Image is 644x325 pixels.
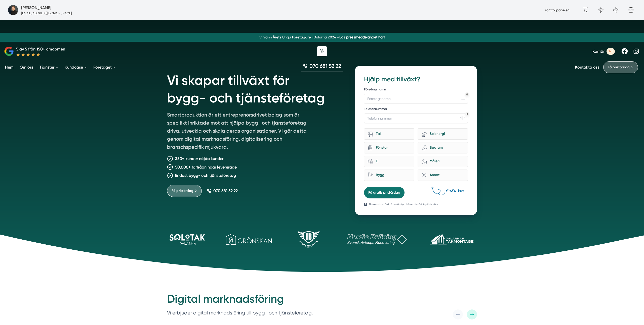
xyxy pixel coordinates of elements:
[364,75,468,84] h3: Hjälp med tillväxt?
[369,202,438,206] p: Genom att använda formuläret godkänner du vår integritetspolicy.
[167,66,343,111] h1: Vi skapar tillväxt för bygg- och tjänsteföretag
[167,292,313,309] h2: Digital marknadsföring
[175,155,223,162] p: 350+ kunder nöjda kunder
[575,65,599,70] a: Kontakta oss
[309,62,341,70] span: 070 681 52 22
[607,48,615,55] span: 2st
[364,187,405,198] button: Få gratis prisförslag
[8,5,18,15] img: foretagsbild-pa-smartproduktion-ett-foretag-i-dalarnas-lan-2023.jpg
[364,94,468,104] input: Företagsnamn
[339,35,385,39] a: Läs pressmeddelandet här!
[167,309,313,317] p: Vi erbjuder digital marknadsföring till bygg- och tjänsteföretag.
[21,5,51,11] h5: Super Administratör
[364,107,468,112] label: Telefonnummer
[19,61,34,74] a: Om oss
[213,188,238,193] span: 070 681 52 22
[603,61,638,73] a: Få prisförslag
[364,87,468,93] label: Företagsnamn
[4,61,15,74] a: Hem
[167,111,312,153] p: Smartproduktion är ett entreprenörsdrivet bolag som är specifikt inriktade mot att hjälpa bygg- o...
[207,188,238,193] a: 070 681 52 22
[175,164,237,170] p: 50,000+ förfrågningar levererade
[175,172,236,179] p: Endast bygg- och tjänsteföretag
[64,61,88,74] a: Kundcase
[466,93,468,95] div: Obligatoriskt
[167,185,202,197] a: Få prisförslag
[545,8,570,12] a: Kontrollpanelen
[38,61,60,74] a: Tjänster
[21,11,72,16] p: [EMAIL_ADDRESS][DOMAIN_NAME]
[301,62,343,72] a: 070 681 52 22
[364,113,468,123] input: Telefonnummer
[466,113,468,115] div: Obligatoriskt
[592,48,615,55] a: Karriär 2st
[172,188,193,194] span: Få prisförslag
[592,49,605,54] span: Karriär
[2,35,642,40] p: Vi vann Årets Unga Företagare i Dalarna 2024 –
[16,46,65,52] p: 5 av 5 från 150+ omdömen
[92,61,117,74] a: Företaget
[608,65,630,70] span: Få prisförslag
